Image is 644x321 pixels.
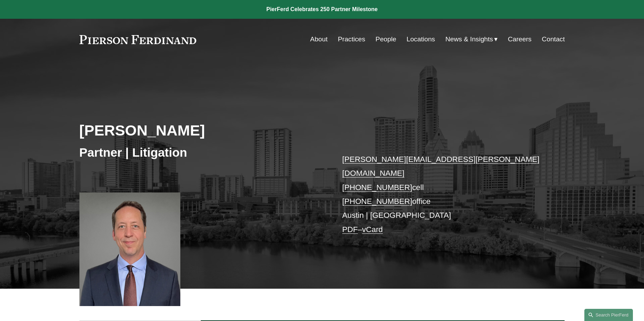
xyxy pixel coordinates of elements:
[406,33,435,46] a: Locations
[376,33,396,46] a: People
[508,33,531,46] a: Careers
[342,225,358,234] a: PDF
[338,33,365,46] a: Practices
[362,225,383,234] a: vCard
[445,33,493,46] span: News & Insights
[310,33,327,46] a: About
[342,183,412,192] a: [PHONE_NUMBER]
[584,309,633,321] a: Search this site
[342,153,544,237] p: cell office Austin | [GEOGRAPHIC_DATA] –
[445,33,498,46] a: folder dropdown
[342,197,412,206] a: [PHONE_NUMBER]
[542,33,565,46] a: Contact
[79,121,322,139] h2: [PERSON_NAME]
[79,145,322,160] h3: Partner | Litigation
[342,155,540,178] a: [PERSON_NAME][EMAIL_ADDRESS][PERSON_NAME][DOMAIN_NAME]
